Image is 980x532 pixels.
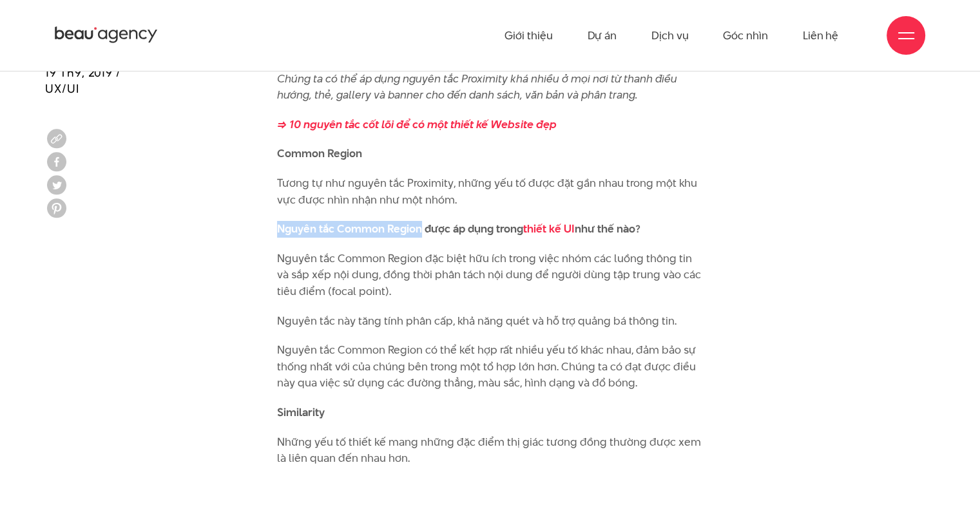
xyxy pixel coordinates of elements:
b: Nguyên tắc Common Region được áp dụng trong như thế nào? [277,221,640,236]
a: => 10 nguyên tắc cốt lõi để có một thiết kế Website đẹp [277,117,557,132]
a: thiết kế UI [523,221,575,236]
p: Nguyên tắc này tăng tính phân cấp, khả năng quét và hỗ trợ quảng bá thông tin. [277,313,703,330]
b: Similarity [277,404,325,420]
i: Chúng ta có thể áp dụng nguyên tắc Proximity khá nhiều ở mọi nơi từ thanh điều hướng, thẻ, galler... [277,71,677,103]
p: Nguyên tắc Common Region đặc biệt hữu ích trong việc nhóm các luồng thông tin và sắp xếp nội dung... [277,251,703,300]
b: Common Region [277,146,362,161]
span: 19 Th9, 2019 / UX/UI [45,64,121,97]
p: Tương tự như nguyên tắc Proximity, những yếu tố được đặt gần nhau trong một khu vực được nhìn nhậ... [277,175,703,208]
p: Những yếu tố thiết kế mang những đặc điểm thị giác tương đồng thường được xem là liên quan đến nh... [277,434,703,467]
p: Nguyên tắc Common Region có thể kết hợp rất nhiều yếu tố khác nhau, đảm bảo sự thống nhất với của... [277,342,703,392]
